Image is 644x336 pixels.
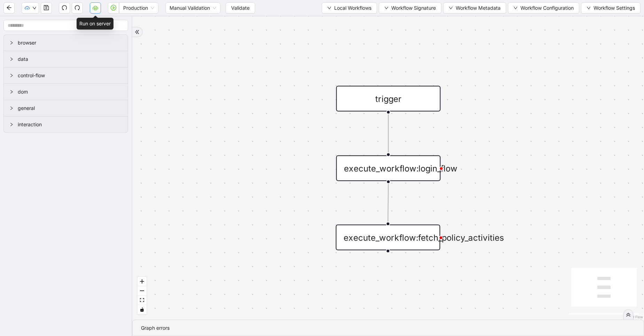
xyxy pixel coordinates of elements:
[4,84,128,100] div: dom
[626,312,631,317] span: double-right
[581,2,641,14] button: downWorkflow Settings
[336,225,440,250] div: execute_workflow:fetch_policy_activities
[74,5,80,10] span: redo
[231,4,250,12] span: Validate
[123,3,154,13] span: Production
[391,4,436,12] span: Workflow Signature
[625,315,643,319] a: React Flow attribution
[327,6,331,10] span: down
[44,5,49,10] span: save
[3,2,15,14] button: arrow-left
[508,2,579,14] button: downWorkflow Configuration
[520,4,574,12] span: Workflow Configuration
[322,2,377,14] button: downLocal Workflows
[594,4,635,12] span: Workflow Settings
[138,296,147,305] button: fit view
[4,35,128,51] div: browser
[336,86,441,112] div: trigger
[587,6,591,10] span: down
[4,67,128,83] div: control-flow
[138,305,147,314] button: toggle interactivity
[336,225,440,250] div: execute_workflow:fetch_policy_activitiesplus-circle
[379,2,441,14] button: downWorkflow Signature
[32,6,37,10] span: down
[449,6,453,10] span: down
[18,55,122,63] span: data
[4,100,128,116] div: general
[93,5,98,10] span: cloud-server
[72,2,83,14] button: redo
[4,117,128,133] div: interaction
[18,121,122,128] span: interaction
[226,2,255,14] button: Validate
[138,286,147,296] button: zoom out
[22,2,39,14] button: cloud-uploaddown
[513,6,518,10] span: down
[62,5,67,10] span: undo
[41,2,52,14] button: save
[18,39,122,47] span: browser
[138,277,147,286] button: zoom in
[135,30,140,34] span: double-right
[4,51,128,67] div: data
[336,155,441,181] div: execute_workflow:login_flow
[77,18,113,30] div: Run on server
[9,57,14,61] span: right
[108,2,119,14] button: play-circle
[9,90,14,94] span: right
[18,104,122,112] span: general
[384,6,388,10] span: down
[59,2,70,14] button: undo
[443,2,506,14] button: downWorkflow Metadata
[379,261,397,278] span: plus-circle
[111,5,116,10] span: play-circle
[170,3,216,13] span: Manual Validation
[90,2,101,14] button: cloud-server
[456,4,501,12] span: Workflow Metadata
[334,4,371,12] span: Local Workflows
[25,6,30,10] span: cloud-upload
[18,88,122,96] span: dom
[9,73,14,78] span: right
[9,41,14,45] span: right
[9,122,14,127] span: right
[9,106,14,110] span: right
[18,72,122,79] span: control-flow
[6,5,12,10] span: arrow-left
[141,324,635,332] div: Graph errors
